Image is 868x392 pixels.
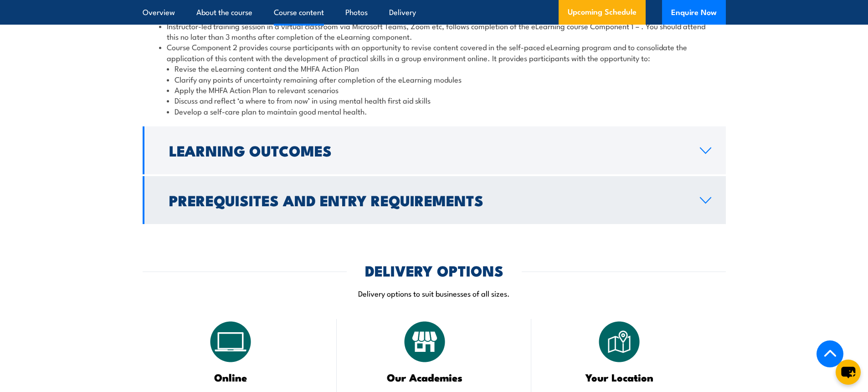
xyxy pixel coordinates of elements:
[159,21,709,42] li: Instructor-led training session in a virtual classroom via Microsoft Teams, Zoom etc, follows com...
[159,42,709,116] li: Course Component 2 provides course participants with an opportunity to revise content covered in ...
[167,63,709,73] li: Revise the eLearning content and the MHFA Action Plan
[167,74,709,84] li: Clarify any points of uncertainty remaining after completion of the eLearning modules
[554,372,685,382] h3: Your Location
[143,288,726,298] p: Delivery options to suit businesses of all sizes.
[143,126,726,174] a: Learning Outcomes
[169,193,685,206] h2: Prerequisites and Entry Requirements
[167,106,709,116] li: Develop a self-care plan to maintain good mental health.
[167,84,709,95] li: Apply the MHFA Action Plan to relevant scenarios
[169,144,685,157] h2: Learning Outcomes
[836,360,861,385] button: chat-button
[143,176,726,224] a: Prerequisites and Entry Requirements
[365,264,503,277] h2: DELIVERY OPTIONS
[167,95,709,105] li: Discuss and reflect ‘a where to from now’ in using mental health first aid skills
[165,372,296,382] h3: Online
[360,372,490,382] h3: Our Academies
